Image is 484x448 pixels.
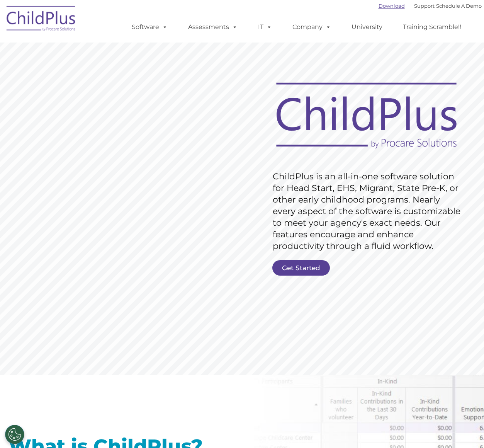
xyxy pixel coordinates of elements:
[250,19,280,35] a: IT
[272,260,330,276] a: Get Started
[436,3,482,9] a: Schedule A Demo
[3,0,80,39] img: ChildPlus by Procare Solutions
[379,3,405,9] a: Download
[180,19,245,35] a: Assessments
[285,19,339,35] a: Company
[124,19,175,35] a: Software
[273,171,464,252] rs-layer: ChildPlus is an all-in-one software solution for Head Start, EHS, Migrant, State Pre-K, or other ...
[414,3,435,9] a: Support
[344,19,390,35] a: University
[5,425,24,444] button: Cookies Settings
[395,19,469,35] a: Training Scramble!!
[379,3,482,9] font: |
